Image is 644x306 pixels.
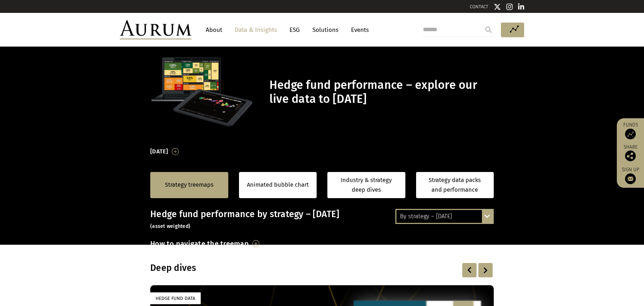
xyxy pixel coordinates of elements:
h3: Hedge fund performance by strategy – [DATE] [150,209,494,230]
a: Solutions [309,23,342,37]
img: Sign up to our newsletter [625,173,636,184]
h1: Hedge fund performance – explore our live data to [DATE] [269,78,492,106]
a: CONTACT [470,4,488,9]
a: About [202,23,226,37]
img: Aurum [120,20,191,39]
div: By strategy – [DATE] [396,210,493,223]
div: Hedge Fund Data [150,292,201,304]
a: ESG [286,23,303,37]
input: Submit [481,23,496,37]
img: Twitter icon [494,3,501,10]
img: Access Funds [625,129,636,139]
a: Strategy data packs and performance [416,172,494,198]
a: Sign up [620,167,640,184]
h3: [DATE] [150,146,168,157]
h3: Deep dives [150,263,401,273]
a: Events [347,23,369,37]
a: Animated bubble chart [247,180,309,190]
img: Linkedin icon [518,3,525,10]
a: Strategy treemaps [165,180,214,190]
a: Industry & strategy deep dives [327,172,405,198]
img: Share this post [625,150,636,161]
img: Instagram icon [506,3,513,10]
div: Share [620,145,640,161]
a: Funds [620,122,640,139]
h3: How to navigate the treemap [150,238,249,250]
a: Data & Insights [231,23,280,37]
small: (asset weighted) [150,223,190,229]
